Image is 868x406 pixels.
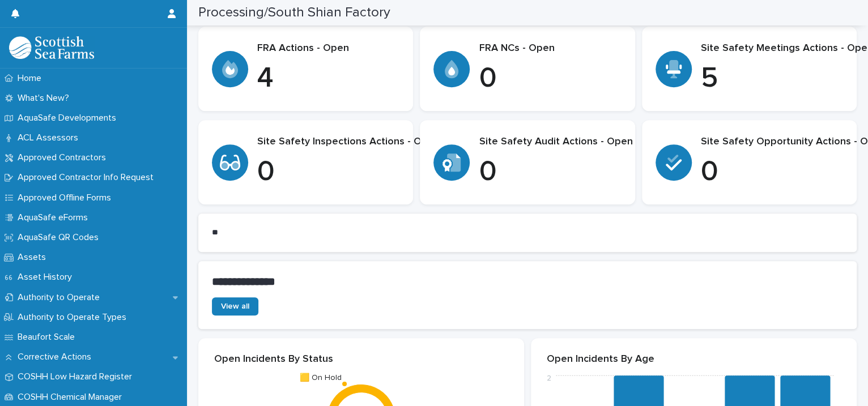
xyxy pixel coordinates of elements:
[547,353,841,366] p: Open Incidents By Age
[13,172,163,183] p: Approved Contractor Info Request
[257,155,440,189] p: 0
[13,152,115,163] p: Approved Contractors
[13,133,87,143] p: ACL Assessors
[13,252,55,263] p: Assets
[13,272,81,283] p: Asset History
[198,5,390,21] h2: Processing/South Shian Factory
[13,312,135,323] p: Authority to Operate Types
[13,352,100,362] p: Corrective Actions
[479,136,632,148] p: Site Safety Audit Actions - Open
[479,155,632,189] p: 0
[13,212,97,223] p: AquaSafe eForms
[9,36,94,59] img: bPIBxiqnSb2ggTQWdOVV
[212,297,258,315] a: View all
[13,332,84,343] p: Beaufort Scale
[299,373,341,382] text: 🟨 On Hold
[214,353,508,366] p: Open Incidents By Status
[13,193,120,203] p: Approved Offline Forms
[479,42,621,55] p: FRA NCs - Open
[13,73,50,84] p: Home
[547,374,551,382] tspan: 2
[13,232,108,243] p: AquaSafe QR Codes
[13,371,141,382] p: COSHH Low Hazard Register
[13,93,78,104] p: What's New?
[479,62,621,96] p: 0
[257,136,440,148] p: Site Safety Inspections Actions - Open
[257,42,399,55] p: FRA Actions - Open
[13,292,109,303] p: Authority to Operate
[257,62,399,96] p: 4
[13,113,125,123] p: AquaSafe Developments
[13,392,131,403] p: COSHH Chemical Manager
[221,302,249,310] span: View all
